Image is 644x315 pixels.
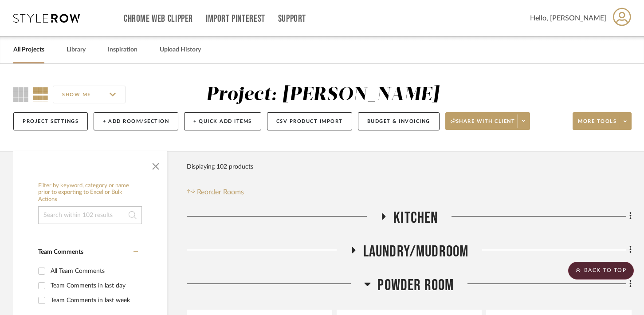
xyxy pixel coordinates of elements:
span: More tools [578,118,617,131]
div: All Team Comments [51,264,136,278]
button: Reorder Rooms [187,187,244,197]
span: Laundry/Mudroom [363,242,469,261]
span: Kitchen [393,209,438,228]
button: + Add Room/Section [94,112,178,130]
span: Powder Room [377,276,454,295]
span: Hello, [PERSON_NAME] [530,13,606,24]
button: + Quick Add Items [184,112,261,130]
button: CSV Product Import [267,112,352,130]
button: More tools [573,112,632,130]
a: Import Pinterest [206,15,265,23]
a: Support [278,15,306,23]
a: Library [67,44,86,56]
h6: Filter by keyword, category or name prior to exporting to Excel or Bulk Actions [38,182,142,203]
a: Upload History [160,44,201,56]
div: Team Comments in last day [51,279,136,293]
a: Inspiration [108,44,137,56]
div: Project: [PERSON_NAME] [206,86,439,104]
button: Close [147,156,165,173]
div: Team Comments in last week [51,293,136,307]
scroll-to-top-button: BACK TO TOP [568,262,634,280]
span: Share with client [451,118,515,131]
div: Displaying 102 products [187,158,253,176]
span: Team Comments [38,249,83,255]
button: Budget & Invoicing [358,112,440,130]
button: Share with client [445,112,530,130]
button: Project Settings [13,112,88,130]
a: All Projects [13,44,44,56]
a: Chrome Web Clipper [124,15,193,23]
span: Reorder Rooms [197,187,244,197]
input: Search within 102 results [38,206,142,224]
